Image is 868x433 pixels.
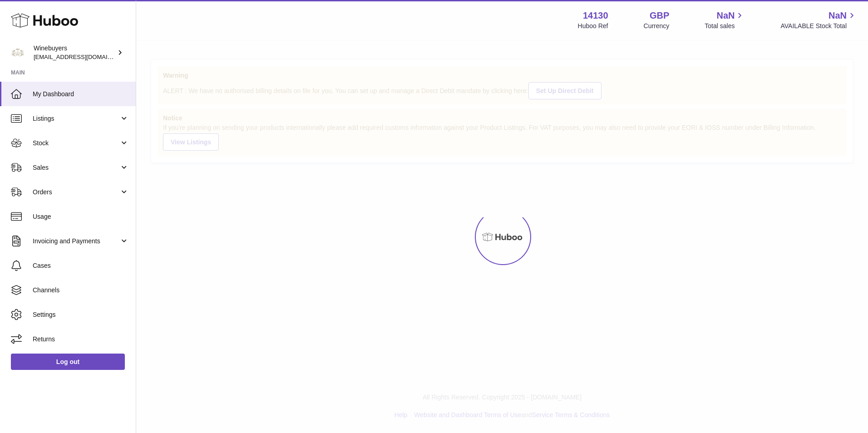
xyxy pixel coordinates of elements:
span: Invoicing and Payments [33,237,119,246]
img: internalAdmin-14130@internal.huboo.com [11,46,25,59]
span: Orders [33,188,119,197]
span: My Dashboard [33,90,129,98]
span: AVAILABLE Stock Total [780,22,857,30]
strong: GBP [650,10,669,22]
span: Sales [33,163,119,172]
span: Channels [33,286,129,295]
strong: 14130 [583,10,608,22]
span: Stock [33,139,119,148]
span: [EMAIL_ADDRESS][DOMAIN_NAME] [34,53,133,60]
div: Winebuyers [34,44,115,61]
span: NaN [716,10,735,22]
span: Listings [33,114,119,123]
span: NaN [829,10,847,22]
span: Total sales [705,22,745,30]
a: NaN AVAILABLE Stock Total [780,10,857,30]
span: Usage [33,212,129,221]
span: Settings [33,310,129,319]
a: NaN Total sales [705,10,745,30]
div: Huboo Ref [578,22,608,30]
a: Log out [11,354,125,370]
div: Currency [644,22,670,30]
span: Returns [33,335,129,344]
span: Cases [33,261,129,270]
